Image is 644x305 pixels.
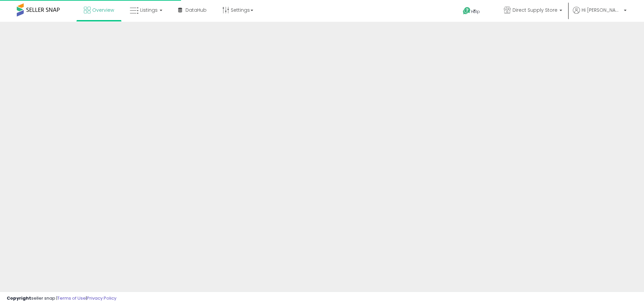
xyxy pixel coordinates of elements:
span: Direct Supply Store [513,7,557,13]
a: Hi [PERSON_NAME] [573,7,627,22]
a: Privacy Policy [87,295,116,301]
span: Listings [140,7,158,13]
div: seller snap | | [7,295,116,302]
strong: Copyright [7,295,31,301]
a: Help [458,2,493,22]
a: Terms of Use [57,295,86,301]
span: DataHub [185,7,207,13]
span: Help [471,9,480,14]
span: Overview [92,7,114,13]
i: Get Help [463,7,471,15]
span: Hi [PERSON_NAME] [582,7,622,13]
